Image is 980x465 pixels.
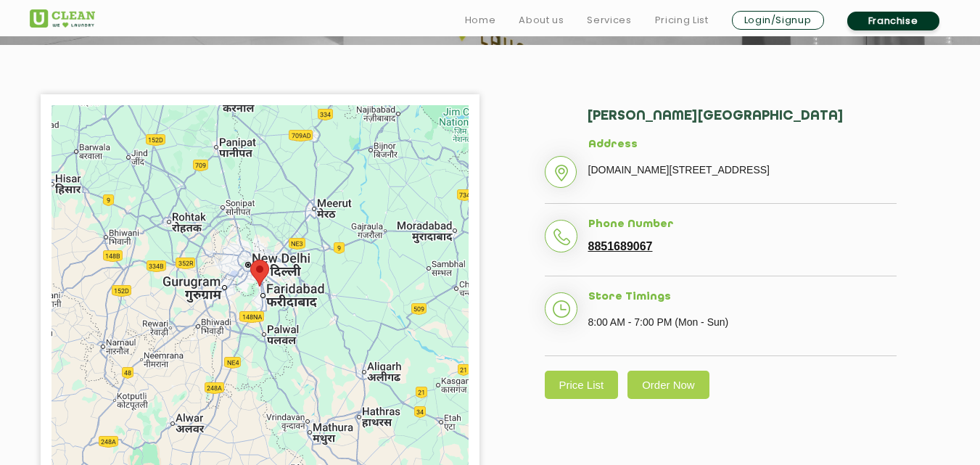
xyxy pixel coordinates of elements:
img: UClean Laundry and Dry Cleaning [30,9,95,28]
a: Services [587,12,631,29]
a: Price List [545,371,619,399]
a: Home [465,12,496,29]
a: Order Now [627,371,709,399]
h2: [PERSON_NAME][GEOGRAPHIC_DATA] [587,109,897,139]
h5: Phone Number [588,218,897,231]
h5: Address [588,139,897,152]
a: Franchise [847,12,939,30]
a: About us [519,12,564,29]
a: Pricing List [655,12,709,29]
a: Login/Signup [732,11,824,30]
p: 8:00 AM - 7:00 PM (Mon - Sun) [588,311,897,333]
p: [DOMAIN_NAME][STREET_ADDRESS] [588,159,897,181]
a: 8851689067 [588,240,653,253]
h5: Store Timings [588,291,897,304]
